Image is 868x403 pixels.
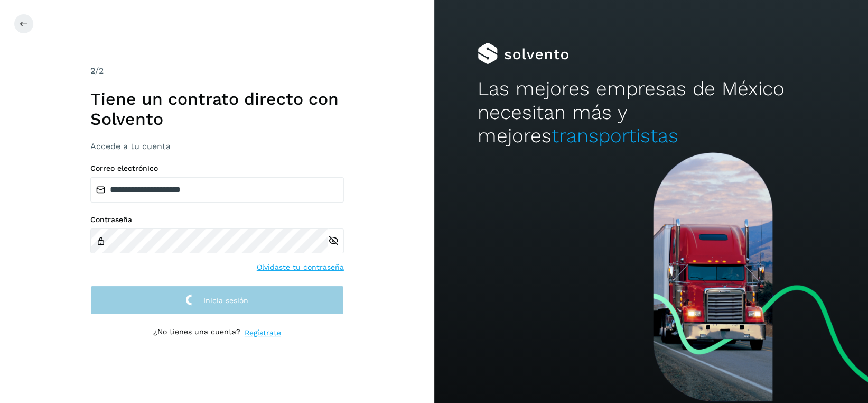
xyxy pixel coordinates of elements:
p: ¿No tienes una cuenta? [153,327,240,338]
h3: Accede a tu cuenta [90,141,344,151]
div: /2 [90,65,344,77]
a: Regístrate [245,327,281,338]
h2: Las mejores empresas de México necesitan más y mejores [478,77,825,148]
label: Correo electrónico [90,164,344,173]
label: Contraseña [90,215,344,224]
span: transportistas [552,124,678,147]
h1: Tiene un contrato directo con Solvento [90,89,344,130]
a: Olvidaste tu contraseña [257,262,344,273]
span: Inicia sesión [203,297,248,304]
span: 2 [90,66,95,76]
button: Inicia sesión [90,286,344,315]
